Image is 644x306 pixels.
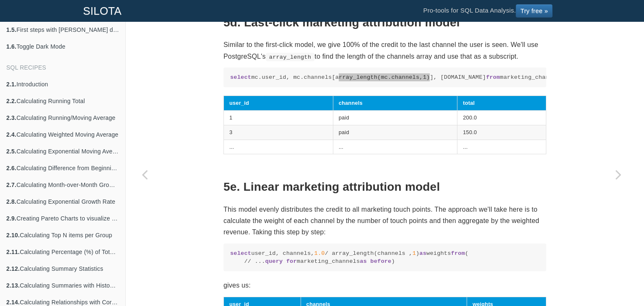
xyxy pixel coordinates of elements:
td: ... [457,140,546,154]
iframe: Drift Widget Chat Controller [602,264,634,296]
b: 2.9. [6,215,16,222]
span: 1 [413,250,416,257]
span: 1 [423,74,426,80]
p: This model evenly distributes the credit to all marketing touch points. The approach we'll take h... [223,204,546,238]
span: from [486,74,500,80]
span: 1.0 [314,250,325,257]
th: user_id [224,96,333,111]
span: as [360,258,367,265]
b: 2.12. [6,265,20,272]
code: mc.user_id, mc.channels[array_length(mc.channels, )], [DOMAIN_NAME] marketing_channels mc revenue... [230,73,540,81]
span: for [286,258,297,265]
b: 1.6. [6,43,16,50]
b: 2.6. [6,165,16,171]
b: 2.1. [6,81,16,88]
b: 2.13. [6,282,20,289]
a: Next page: Funnel Analysis [600,43,637,306]
span: as [419,250,426,257]
td: 1 [224,111,333,125]
code: user_id, channels, / array_length(channels , ) weights ( // ... marketing_channels ) [230,249,540,266]
code: array_length [266,53,315,61]
td: 3 [224,125,333,140]
span: from [451,250,465,257]
td: 200.0 [457,111,546,125]
a: Try free » [516,4,553,18]
td: ... [333,140,457,154]
td: paid [333,125,457,140]
b: 2.3. [6,114,16,121]
b: 2.10. [6,232,20,239]
span: query [265,258,283,265]
td: 150.0 [457,125,546,140]
h2: 5d. Last-click marketing attribution model [223,16,546,29]
b: 2.7. [6,182,16,188]
span: before [370,258,391,265]
span: select [230,250,251,257]
p: gives us: [223,280,546,291]
a: Previous page: SQL's NULL values: comparing, sorting, converting and joining with real values [126,43,164,306]
b: 2.4. [6,131,16,138]
p: Similar to the first-click model, we give 100% of the credit to the last channel the user is seen... [223,39,546,62]
b: 2.11. [6,249,20,255]
b: 2.8. [6,198,16,205]
b: 1.5. [6,26,16,33]
td: paid [333,111,457,125]
th: channels [333,96,457,111]
b: 2.2. [6,98,16,104]
li: Pro-tools for SQL Data Analysis. [415,0,561,21]
b: 2.5. [6,148,16,155]
b: 2.14. [6,299,20,306]
td: ... [224,140,333,154]
th: total [457,96,546,111]
a: SILOTA [77,0,128,21]
h2: 5e. Linear marketing attribution model [223,181,546,194]
span: select [230,74,251,80]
